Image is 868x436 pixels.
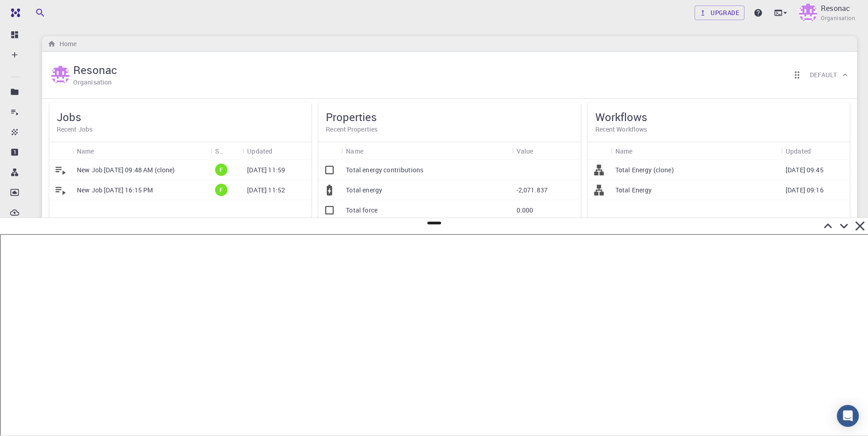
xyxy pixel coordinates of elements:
[517,186,548,195] p: -2,071.837
[837,405,859,427] div: Open Intercom Messenger
[821,14,855,23] span: Organisation
[811,144,825,158] button: Sort
[512,142,581,160] div: Value
[595,110,842,124] h5: Workflows
[786,165,824,175] p: [DATE] 09:45
[318,142,341,160] div: Icon
[615,186,652,195] p: Total Energy
[788,66,806,84] button: Reorder cards
[46,39,78,49] nav: breadcrumb
[272,144,287,158] button: Sort
[247,142,272,160] div: Updated
[786,142,811,160] div: Updated
[57,124,304,134] h6: Recent Jobs
[695,5,744,20] a: Upgrade
[517,142,534,160] div: Value
[781,142,850,160] div: Updated
[216,186,226,194] span: F
[611,142,781,160] div: Name
[346,142,363,160] div: Name
[632,144,647,158] button: Sort
[51,66,70,84] img: Resonac
[595,124,842,134] h6: Recent Workflows
[588,142,611,160] div: Icon
[326,124,573,134] h6: Recent Properties
[533,144,548,158] button: Sort
[49,142,72,160] div: Icon
[77,142,94,160] div: Name
[17,6,45,15] span: サポート
[341,142,512,160] div: Name
[72,142,210,160] div: Name
[57,110,304,124] h5: Jobs
[73,77,112,87] h6: Organisation
[346,186,382,195] p: Total energy
[799,4,817,22] img: Resonac
[326,110,573,124] h5: Properties
[615,165,674,175] p: Total Energy (clone)
[56,39,76,49] h6: Home
[247,186,285,195] p: [DATE] 11:52
[810,70,837,80] h6: Default
[363,144,378,158] button: Sort
[786,186,824,195] p: [DATE] 09:16
[216,166,226,174] span: F
[215,164,227,176] div: finished
[223,144,238,158] button: Sort
[210,142,243,160] div: Status
[7,8,20,17] img: logo
[42,52,857,99] div: ResonacResonacOrganisationReorder cardsDefault
[821,3,850,14] p: Resonac
[346,165,423,175] p: Total energy contributions
[243,142,311,160] div: Updated
[215,142,223,160] div: Status
[615,142,633,160] div: Name
[247,165,285,175] p: [DATE] 11:59
[77,165,175,175] p: New Job [DATE] 09:48 AM (clone)
[517,206,534,215] p: 0.000
[346,206,377,215] p: Total force
[77,186,153,195] p: New Job [DATE] 16:15 PM
[215,184,227,196] div: finished
[73,63,117,77] h5: Resonac
[94,144,109,158] button: Sort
